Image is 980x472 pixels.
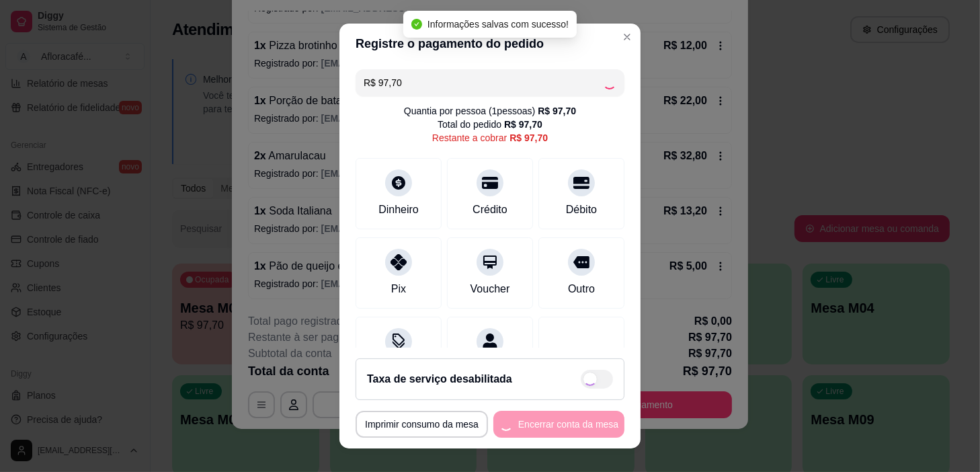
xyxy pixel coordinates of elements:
div: R$ 97,70 [509,131,548,145]
div: Dinheiro [378,202,419,218]
div: Total do pedido [438,118,542,131]
div: R$ 97,70 [504,118,542,131]
div: R$ 97,70 [538,104,576,118]
h2: Taxa de serviço desabilitada [367,371,512,387]
div: Pix [391,281,406,297]
div: Débito [566,202,597,218]
div: Voucher [471,281,510,297]
button: Close [616,26,638,48]
header: Registre o pagamento do pedido [339,24,641,64]
div: Outro [568,281,595,297]
div: Loading [603,76,616,89]
button: Imprimir consumo da mesa [356,411,488,438]
div: Restante a cobrar [432,131,548,145]
div: Crédito [473,202,507,218]
span: Informações salvas com sucesso! [427,19,569,30]
input: Ex.: hambúrguer de cordeiro [364,69,603,96]
div: Quantia por pessoa ( 1 pessoas) [404,104,576,118]
span: check-circle [411,19,422,30]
